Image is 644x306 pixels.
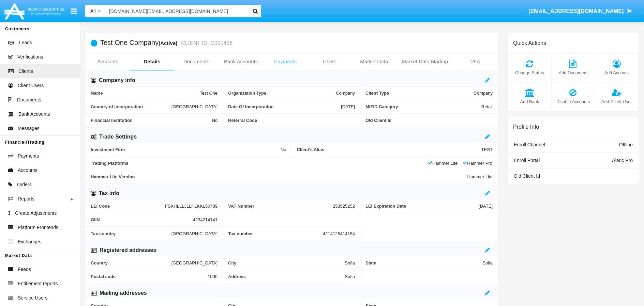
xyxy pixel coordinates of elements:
h6: Company info [99,77,135,84]
span: Date Of Incorporation [228,104,341,109]
span: Tax country [91,231,171,236]
span: Client’s Alias [297,147,481,152]
span: Retail [481,104,493,109]
span: 4214125414154 [323,231,355,236]
a: All [85,7,106,15]
span: [GEOGRAPHIC_DATA] [171,104,218,109]
span: All [90,8,96,14]
span: Leads [19,39,32,46]
a: Users [308,53,352,70]
span: Entitlement reports [18,280,58,287]
span: Add Account [598,69,635,76]
span: Service Users [18,294,47,302]
span: [DATE] [479,204,493,209]
span: Country [91,260,171,265]
span: GIIN [91,217,193,222]
span: Client Users [18,82,44,89]
a: Accounts [86,53,130,70]
span: Company [336,91,355,96]
span: 1000 [208,274,218,279]
span: Clients [18,68,33,75]
span: Alaric Pro [612,158,633,163]
span: Accounts [18,167,38,174]
span: Old Client Id [514,173,540,179]
span: Company [474,91,493,96]
span: FSKHLLLJLLKLKKL56789 [165,204,218,209]
span: Trading Platforms [91,161,428,166]
span: Hammer Lite [428,161,458,166]
h6: Tax info [99,190,119,197]
span: State [365,260,482,265]
span: Sofia [345,274,355,279]
span: Sofia [482,260,493,265]
span: Hammer Pro [463,161,492,166]
span: Offline [619,142,633,147]
span: Name [91,91,200,96]
h6: Quick Actions [513,40,546,46]
h6: Profile Info [513,124,539,130]
a: Bank Accounts [219,53,263,70]
a: Market Data [352,53,396,70]
span: No [281,147,286,152]
span: Add Client User [598,98,635,105]
span: Bank Accounts [18,111,50,118]
span: [GEOGRAPHIC_DATA] [171,260,218,265]
span: Verifications [17,53,43,61]
span: Feeds [18,266,31,273]
span: Organization Type [228,91,336,96]
span: Exchanges [18,238,41,245]
span: 253525252 [333,204,355,209]
span: Disable Accounts [555,98,591,105]
small: CLIENT ID: C005436 [179,41,233,46]
img: Logo image [3,1,65,21]
span: Documents [17,96,41,103]
span: LEI Code [91,204,165,209]
span: MiFID Category [365,104,481,109]
span: Address [228,274,345,279]
span: Payments [18,152,39,160]
span: Reports [18,195,34,203]
span: Client Type [365,91,474,96]
span: TEST [481,147,493,152]
span: Hammer Lite Version [91,174,467,179]
a: [EMAIL_ADDRESS][DOMAIN_NAME] [525,2,635,21]
span: Old Client Id [365,118,493,123]
span: Create Adjustments [15,210,57,217]
h6: Trade Settings [99,133,137,141]
span: Referral Code [228,118,355,123]
a: Documents [174,53,219,70]
span: Enroll Channel [514,142,545,147]
span: No [212,118,218,123]
span: [GEOGRAPHIC_DATA] [171,231,218,236]
span: Investment Firm [91,147,281,152]
span: 4234214141 [193,217,218,222]
span: Add Bank [511,98,548,105]
span: Test One [200,91,218,96]
span: Change Status [511,69,548,76]
span: Hammer Lite [467,174,493,179]
span: [DATE] [341,104,355,109]
a: 2FA [453,53,498,70]
h6: Mailing addresses [100,289,147,297]
div: (Active) [159,39,179,47]
a: Market Data Markup [396,53,453,70]
h5: Test One Company [100,39,233,47]
span: Platform Frontends [18,224,58,231]
span: Postal code [91,274,208,279]
span: Tax number [228,231,323,236]
a: Details [130,53,174,70]
span: Sofia [345,260,355,265]
span: VAT Number [228,204,333,209]
span: Messages [18,125,40,132]
h6: Registered addresses [100,246,156,254]
span: Financial Institution [91,118,212,123]
a: Payments [263,53,308,70]
span: LEI Expiration Date [365,204,479,209]
input: Search [106,5,248,17]
span: Orders [17,181,32,188]
span: Enroll Portal [514,158,540,163]
span: Country of Incorporation [91,104,171,109]
span: City [228,260,345,265]
span: [EMAIL_ADDRESS][DOMAIN_NAME] [528,8,624,14]
span: Add Document [555,69,591,76]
